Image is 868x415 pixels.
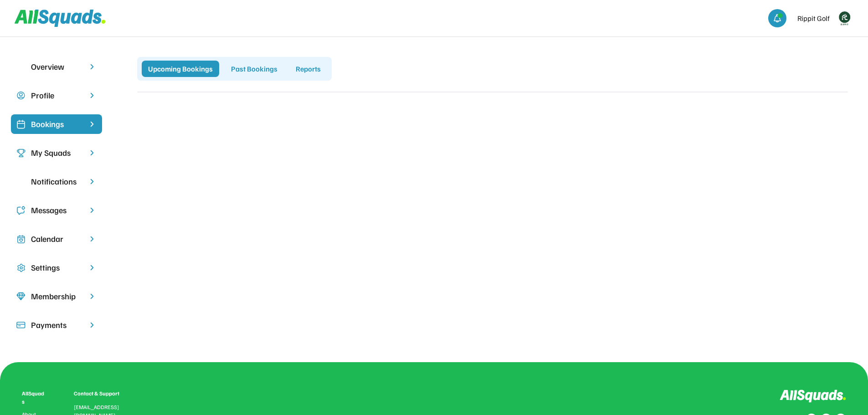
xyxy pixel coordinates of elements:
img: Icon%20copy%205.svg [16,206,26,215]
img: yH5BAEAAAAALAAAAAABAAEAAAIBRAA7 [16,177,26,186]
img: Icon%20%2815%29.svg [16,321,26,330]
div: Calendar [31,233,82,245]
img: Icon%20%2819%29.svg [16,120,26,129]
div: Past Bookings [225,61,284,77]
img: chevron-right.svg [87,149,97,157]
img: bell-03%20%281%29.svg [773,14,782,23]
img: Logo%20inverted.svg [780,389,846,403]
div: Profile [31,89,82,102]
img: chevron-right.svg [87,292,97,301]
div: Payments [31,319,82,331]
div: Rippit Golf [797,13,830,24]
img: Icon%20copy%208.svg [16,292,26,301]
div: Contact & Support [74,389,130,398]
div: Membership [31,290,82,302]
div: Bookings [31,118,82,130]
div: Notifications [31,175,82,188]
img: user-circle.svg [16,91,26,100]
img: chevron-right.svg [87,91,97,100]
img: Icon%20copy%2016.svg [16,263,26,272]
img: chevron-right.svg [87,263,97,272]
div: Settings [31,261,82,274]
img: chevron-right.svg [87,206,97,215]
img: Icon%20copy%207.svg [16,235,26,244]
img: chevron-right.svg [87,235,97,243]
img: chevron-right%20copy%203.svg [87,120,97,128]
img: yH5BAEAAAAALAAAAAABAAEAAAIBRAA7 [16,62,26,72]
div: Upcoming Bookings [142,61,219,77]
div: Overview [31,61,82,73]
img: Icon%20copy%203.svg [16,149,26,158]
img: chevron-right.svg [87,62,97,71]
img: chevron-right.svg [87,177,97,186]
div: Reports [289,61,327,77]
div: My Squads [31,147,82,159]
div: Messages [31,204,82,216]
img: https%3A%2F%2F94044dc9e5d3b3599ffa5e2d56a015ce.cdn.bubble.io%2Ff1734594230631x534612339345057700%... [835,9,853,27]
img: chevron-right.svg [87,321,97,329]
